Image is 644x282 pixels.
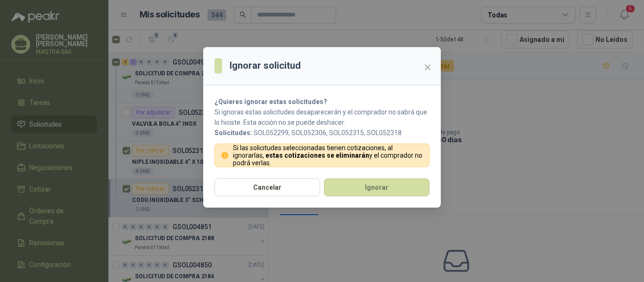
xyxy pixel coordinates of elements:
strong: ¿Quieres ignorar estas solicitudes? [215,98,327,105]
span: close [424,64,431,71]
strong: estas cotizaciones se eliminarán [265,152,369,159]
h3: Ignorar solicitud [230,58,301,73]
p: SOL052299, SOL052306, SOL052315, SOL052318 [215,128,429,138]
button: Cancelar [215,178,320,196]
button: Close [420,60,435,75]
b: Solicitudes: [215,129,252,137]
button: Ignorar [324,178,429,196]
p: Si las solicitudes seleccionadas tienen cotizaciones, al ignorarlas, y el comprador no podrá verlas. [233,144,424,167]
p: Si ignoras estas solicitudes desaparecerán y el comprador no sabrá que lo hiciste. Esta acción no... [215,107,429,128]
